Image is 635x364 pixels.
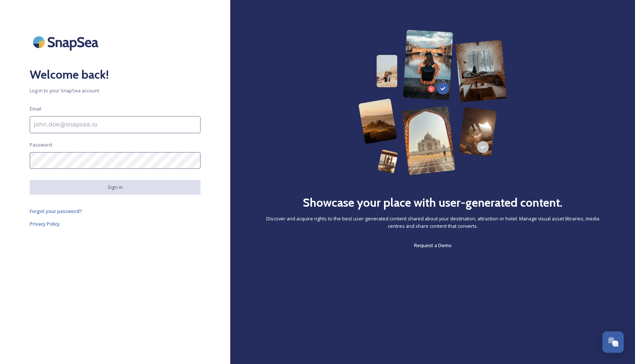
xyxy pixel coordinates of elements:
[30,219,201,228] a: Privacy Policy
[30,207,201,216] a: Forgot your password?
[414,242,452,249] span: Request a Demo
[30,141,52,148] span: Password
[30,180,201,194] button: Sign in
[303,194,563,211] h2: Showcase your place with user-generated content.
[30,208,82,214] span: Forgot your password?
[30,66,201,83] h2: Welcome back!
[30,220,60,227] span: Privacy Policy
[30,116,201,133] input: john.doe@snapsea.io
[602,331,624,353] button: Open Chat
[260,215,605,229] span: Discover and acquire rights to the best user-generated content shared about your destination, att...
[30,87,201,94] span: Log in to your SnapSea account
[30,105,41,112] span: Email
[414,241,452,250] a: Request a Demo
[358,30,507,175] img: 63b42ca75bacad526042e722_Group%20154-p-800.png
[30,30,104,55] img: SnapSea Logo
